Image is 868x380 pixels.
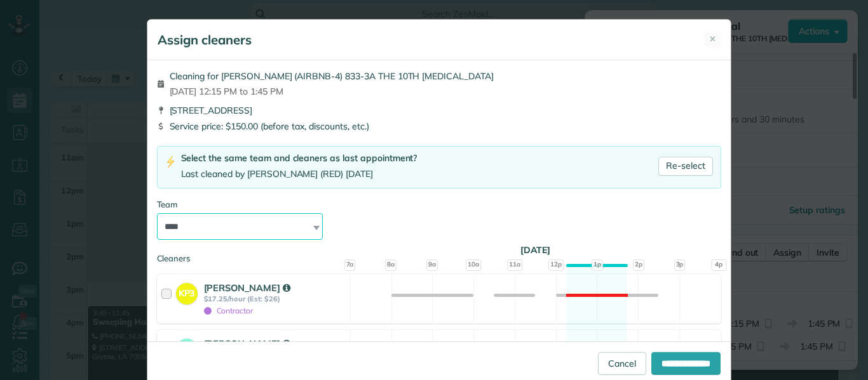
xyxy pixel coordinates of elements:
strong: $17.25/hour (Est: $26) [204,294,346,303]
img: lightning-bolt-icon-94e5364df696ac2de96d3a42b8a9ff6ba979493684c50e6bbbcda72601fa0d29.png [165,155,176,169]
strong: KP3 [176,283,198,300]
div: [STREET_ADDRESS] [157,104,721,117]
div: Cleaners [157,252,721,256]
a: Cancel [598,352,646,375]
div: Service price: $150.00 (before tax, discounts, etc.) [157,120,721,133]
span: [DATE] 12:15 PM to 1:45 PM [170,85,494,98]
span: ✕ [709,33,716,45]
div: Last cleaned by [PERSON_NAME] (RED) [DATE] [181,167,417,181]
strong: [PERSON_NAME] [204,282,290,294]
div: Select the same team and cleaners as last appointment? [181,152,417,165]
h5: Assign cleaners [158,31,252,49]
a: Re-select [658,157,713,176]
span: Cleaning for [PERSON_NAME] (AIRBNB-4) 833-3A THE 10TH [MEDICAL_DATA] [170,70,494,82]
div: Team [157,199,721,211]
strong: [PERSON_NAME] [204,337,290,350]
span: Contractor [204,306,254,315]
